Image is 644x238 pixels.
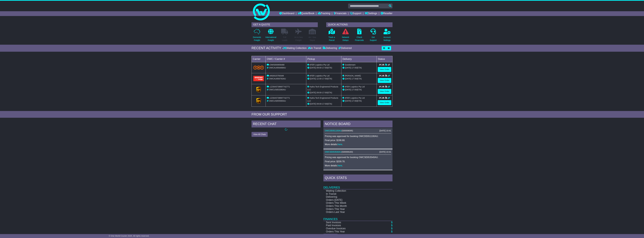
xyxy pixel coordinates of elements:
span: 17:00 [322,78,327,80]
td: Orders This Week [323,201,383,205]
p: Domestic Freight [253,36,261,42]
div: (ETA) [343,99,375,102]
td: Pickup [306,56,341,62]
div: - (ETA) [307,66,340,69]
td: Orders Last Year [323,211,383,214]
td: OWC / Carrier # [266,56,306,62]
span: [PERSON_NAME] [345,75,361,77]
span: AFER Logistics Pty Ltd [309,75,329,77]
span: © One World Courier 2025. All rights reserved. [109,235,149,237]
a: $ [391,230,392,233]
a: View Order [378,67,391,72]
span: Hydra Tech Engineered Products LLC [307,86,338,91]
a: DomesticFreight [253,29,261,43]
td: Deliveries [323,182,392,189]
div: RECENT ACTIVITY - [252,46,283,50]
span: [DATE] [345,89,351,91]
span: S00006095 [342,130,352,132]
span: [DATE] [310,67,316,69]
span: [DATE] [345,78,351,80]
button: View All Chats [252,132,268,137]
a: here [338,164,342,167]
span: OWS000656468 [270,64,285,66]
span: 09:00 [317,103,322,105]
a: Track aParcel [328,29,335,43]
td: Delivering [323,195,383,199]
span: 09:00 [317,91,322,94]
a: NetworkDelays [342,29,349,43]
td: Carrier [252,56,266,62]
div: NOTICE BOARD [323,121,392,128]
span: S00006183 [342,151,352,153]
div: QUICK ACTIONS [326,22,392,27]
span: 09:00 [317,67,322,69]
span: 17:00 [352,100,357,102]
div: RECENT CHAT [252,121,321,128]
span: 1Z30A5738697742771 [270,97,290,99]
td: Orders [DATE] [323,199,383,202]
p: International Freight [265,36,276,42]
span: AFER Logistics Pty Ltd [345,86,365,88]
a: Quote/Book [298,11,314,16]
div: Delivering [322,47,338,50]
td: Paid Invoices [323,224,383,227]
p: Pricing was approved for booking OWCDE651100AU. [325,135,391,138]
div: FROM OUR SUPPORT [252,112,392,116]
span: [DATE] [310,78,316,80]
p: More details: . [325,164,391,167]
span: 17:00 [322,67,327,69]
div: Delivered [338,47,352,50]
div: GET A QUOTE [252,22,318,27]
div: ( ) [325,130,391,132]
p: More details: . [325,143,391,146]
span: 17:00 [352,78,357,80]
span: 17:00 [352,67,357,69]
a: GetSupport [370,29,377,43]
td: Orders This Year [323,230,383,233]
img: GetCarrierServiceLogo [256,87,261,92]
div: [DATE] 10:41 [379,151,391,153]
a: View Order [378,89,391,94]
a: $ [391,221,392,224]
td: Sent Invoices [323,221,383,224]
p: Track a Parcel [328,36,335,42]
div: - (ETA) [307,91,340,94]
a: View Order [378,78,391,83]
span: AFER Logistics Pty Ltd [345,97,365,99]
a: here [338,143,342,146]
td: Finances [323,214,392,221]
a: Tracking [318,11,330,16]
a: Dashboard [279,11,294,16]
p: Pricing was approved for booking OWCSE653540AU. [325,156,391,159]
img: GetCarrierServiceLogo [256,98,261,104]
a: OWCDE651100AU [325,130,342,132]
p: Get Support [370,36,377,42]
div: [DATE] 10:41 [379,130,391,132]
a: AccountSettings [383,29,391,43]
span: [DATE] [345,67,351,69]
div: - (ETA) [307,102,340,105]
a: Settings [365,11,377,16]
span: [DATE] [310,103,316,105]
a: Financials [334,11,347,16]
span: Goodstream [345,64,355,66]
td: Overdue Invoices [323,227,383,230]
img: TNT_Domestic.png [253,66,264,69]
span: OWCAU656763AU [269,78,286,80]
div: Quick Stats [323,174,392,182]
div: (ETA) [343,77,375,80]
p: Account Settings [384,36,391,42]
a: InternationalFreight [265,29,276,43]
span: OWCUS655565AU [269,100,286,102]
span: AFER Logistics Pty Ltd [309,64,329,66]
a: $ [391,227,392,230]
td: Waiting Collection [323,189,383,192]
span: 17:00 [352,89,357,91]
span: 12:00 [317,78,322,80]
a: $ [391,224,392,227]
td: Status [377,56,392,62]
span: [DATE] [345,100,351,102]
div: In Transit [307,47,322,50]
p: Air & Sea Freight [294,36,303,42]
span: OWCAU656468AU [269,67,286,69]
